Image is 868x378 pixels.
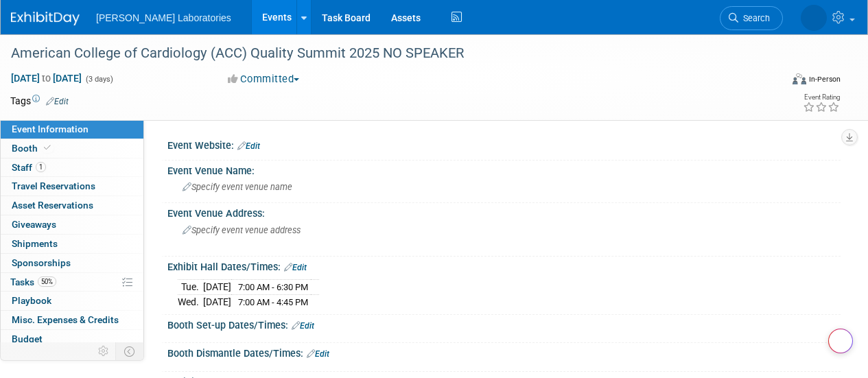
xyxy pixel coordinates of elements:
[84,75,113,84] span: (3 days)
[167,203,841,220] div: Event Venue Address:
[10,72,82,84] span: [DATE] [DATE]
[12,200,93,211] span: Asset Reservations
[12,333,43,344] span: Budget
[1,311,143,329] a: Misc. Expenses & Credits
[719,71,841,92] div: Event Format
[12,257,71,268] span: Sponsorships
[12,180,95,191] span: Travel Reservations
[1,215,143,234] a: Giveaways
[96,12,231,23] span: [PERSON_NAME] Laboratories
[801,5,827,31] img: Tisha Davis
[1,196,143,215] a: Asset Reservations
[223,72,305,86] button: Committed
[738,13,770,23] span: Search
[1,273,143,292] a: Tasks50%
[1,139,143,158] a: Booth
[178,295,203,309] td: Wed.
[1,254,143,272] a: Sponsorships
[1,235,143,253] a: Shipments
[12,143,54,154] span: Booth
[183,182,292,192] span: Specify event venue name
[40,73,53,84] span: to
[292,321,314,331] a: Edit
[1,330,143,349] a: Budget
[10,94,69,108] td: Tags
[116,342,144,360] td: Toggle Event Tabs
[167,343,841,361] div: Booth Dismantle Dates/Times:
[167,315,841,333] div: Booth Set-up Dates/Times:
[44,144,51,152] i: Booth reservation complete
[237,141,260,151] a: Edit
[203,280,231,295] td: [DATE]
[12,219,56,230] span: Giveaways
[307,349,329,359] a: Edit
[46,97,69,106] a: Edit
[167,257,841,274] div: Exhibit Hall Dates/Times:
[793,73,806,84] img: Format-Inperson.png
[1,120,143,139] a: Event Information
[1,292,143,310] a: Playbook
[12,123,89,134] span: Event Information
[92,342,116,360] td: Personalize Event Tab Strip
[167,135,841,153] div: Event Website:
[11,12,80,25] img: ExhibitDay
[238,297,308,307] span: 7:00 AM - 4:45 PM
[183,225,301,235] span: Specify event venue address
[12,295,51,306] span: Playbook
[38,276,56,287] span: 50%
[203,295,231,309] td: [DATE]
[238,282,308,292] span: 7:00 AM - 6:30 PM
[12,162,46,173] span: Staff
[808,74,841,84] div: In-Person
[6,41,770,66] div: American College of Cardiology (ACC) Quality Summit 2025 NO SPEAKER
[803,94,840,101] div: Event Rating
[36,162,46,172] span: 1
[1,177,143,196] a: Travel Reservations
[720,6,783,30] a: Search
[12,238,58,249] span: Shipments
[1,158,143,177] a: Staff1
[284,263,307,272] a: Edit
[178,280,203,295] td: Tue.
[12,314,119,325] span: Misc. Expenses & Credits
[10,276,56,287] span: Tasks
[167,161,841,178] div: Event Venue Name:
